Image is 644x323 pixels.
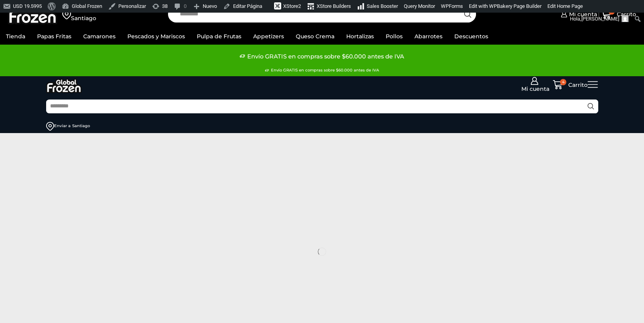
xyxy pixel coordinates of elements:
[71,14,96,22] div: Santiago
[193,29,245,44] a: Pulpa de Frutas
[283,3,298,9] span: XStore
[123,29,189,44] a: Pescados y Mariscos
[459,6,476,23] button: Search button
[46,122,54,131] img: address-field-icon.svg
[567,13,632,25] a: Hola,
[411,29,446,44] a: Abarrotes
[566,81,588,89] span: Carrito
[62,6,71,22] img: address-field-icon.svg
[54,123,71,129] div: Enviar a
[367,3,398,9] span: Sales Booster
[342,29,378,44] a: Hortalizas
[274,2,281,9] img: xstore
[33,29,75,44] a: Papas Fritas
[516,77,553,93] a: Mi cuenta
[450,29,492,44] a: Descuentos
[72,123,90,129] div: Santiago
[584,100,598,113] button: Search button
[245,51,404,62] span: Envío GRATIS en compras sobre $60.000 antes de IVA
[382,29,407,44] a: Pollos
[298,3,301,9] span: 2
[269,64,379,76] span: Envío GRATIS en compras sobre $60.000 antes de IVA
[317,3,351,9] span: XStore Builders
[553,80,588,90] a: 4 Carrito
[560,79,566,85] span: 4
[249,29,288,44] a: Appetizers
[79,29,119,44] a: Camarones
[292,29,338,44] a: Queso Crema
[2,29,29,44] a: Tienda
[519,85,549,93] span: Mi cuenta
[581,16,619,22] span: [PERSON_NAME]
